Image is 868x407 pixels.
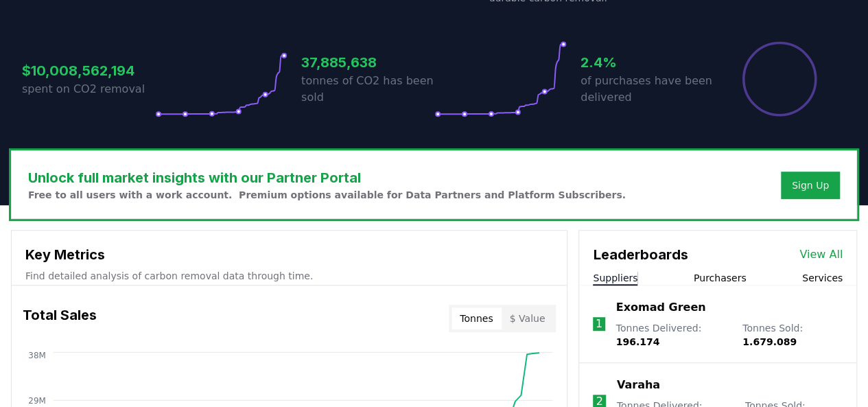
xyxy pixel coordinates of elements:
[580,52,714,73] h3: 2.4%
[580,73,714,106] p: of purchases have been delivered
[781,172,840,199] button: Sign Up
[616,299,706,316] a: Exomad Green
[451,307,501,329] button: Tonnes
[22,60,155,81] h3: $10,008,562,194
[502,307,554,329] button: $ Value
[23,305,97,332] h3: Total Sales
[25,244,553,265] h3: Key Metrics
[741,40,818,117] div: Percentage of sales delivered
[22,81,155,97] p: spent on CO2 removal
[799,246,843,263] a: View All
[792,178,829,192] a: Sign Up
[301,73,434,106] p: tonnes of CO2 has been sold
[28,188,626,202] p: Free to all users with a work account. Premium options available for Data Partners and Platform S...
[301,52,434,73] h3: 37,885,638
[593,244,688,265] h3: Leaderboards
[616,321,729,349] p: Tonnes Delivered :
[742,321,843,349] p: Tonnes Sold :
[596,316,602,332] p: 1
[28,350,46,360] tspan: 38M
[617,377,660,393] a: Varaha
[25,269,553,283] p: Find detailed analysis of carbon removal data through time.
[742,336,797,347] span: 1.679.089
[28,167,626,188] h3: Unlock full market insights with our Partner Portal
[28,395,46,405] tspan: 29M
[593,271,637,285] button: Suppliers
[802,271,843,285] button: Services
[694,271,747,285] button: Purchasers
[616,336,660,347] span: 196.174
